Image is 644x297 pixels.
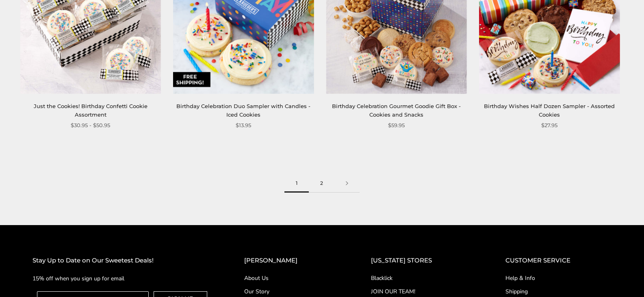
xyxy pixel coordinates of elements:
a: Shipping [505,287,611,296]
h2: Stay Up to Date on Our Sweetest Deals! [33,256,212,266]
a: Birthday Celebration Duo Sampler with Candles - Iced Cookies [176,103,310,118]
a: Our Story [244,287,338,296]
a: About Us [244,274,338,282]
a: Just the Cookies! Birthday Confetti Cookie Assortment [34,103,147,118]
a: Help & Info [505,274,611,282]
h2: [US_STATE] STORES [371,256,473,266]
h2: CUSTOMER SERVICE [505,256,611,266]
a: JOIN OUR TEAM! [371,287,473,296]
a: Next page [334,174,360,193]
a: 2 [309,174,334,193]
a: Blacklick [371,274,473,282]
span: $13.95 [236,121,251,130]
a: Birthday Wishes Half Dozen Sampler - Assorted Cookies [484,103,615,118]
span: $59.95 [388,121,405,130]
a: Birthday Celebration Gourmet Goodie Gift Box - Cookies and Snacks [332,103,461,118]
span: 1 [284,174,309,193]
h2: [PERSON_NAME] [244,256,338,266]
span: $27.95 [541,121,557,130]
span: $30.95 - $50.95 [71,121,110,130]
p: 15% off when you sign up for email [33,274,212,283]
